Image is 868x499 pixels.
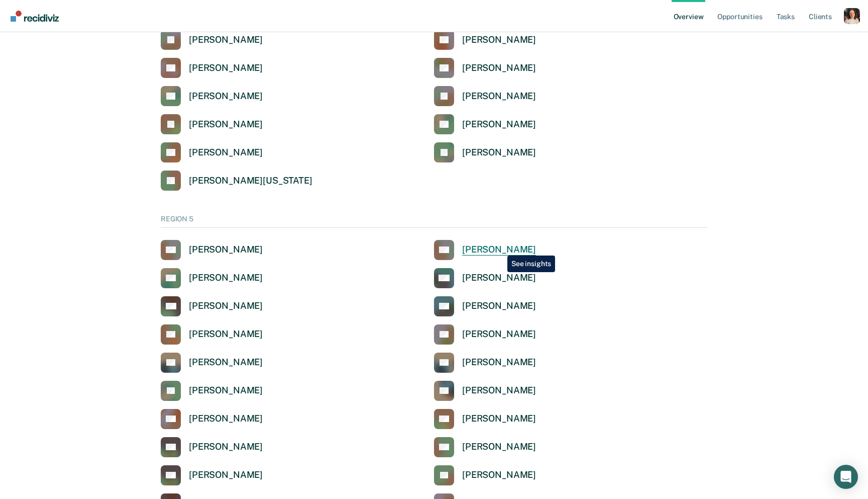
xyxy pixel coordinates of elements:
[161,409,263,429] a: [PERSON_NAME]
[161,240,263,260] a: [PERSON_NAME]
[834,465,858,489] div: Open Intercom Messenger
[462,34,536,46] div: [PERSON_NAME]
[189,328,263,340] div: [PERSON_NAME]
[462,272,536,284] div: [PERSON_NAME]
[189,175,312,187] div: [PERSON_NAME][US_STATE]
[189,244,263,256] div: [PERSON_NAME]
[189,300,263,312] div: [PERSON_NAME]
[462,469,536,481] div: [PERSON_NAME]
[434,114,536,134] a: [PERSON_NAME]
[161,215,707,228] div: REGION 5
[161,86,263,106] a: [PERSON_NAME]
[161,171,312,191] a: [PERSON_NAME][US_STATE]
[161,381,263,401] a: [PERSON_NAME]
[462,385,536,396] div: [PERSON_NAME]
[189,385,263,396] div: [PERSON_NAME]
[434,409,536,429] a: [PERSON_NAME]
[161,142,263,162] a: [PERSON_NAME]
[161,353,263,373] a: [PERSON_NAME]
[434,268,536,288] a: [PERSON_NAME]
[161,465,263,485] a: [PERSON_NAME]
[462,300,536,312] div: [PERSON_NAME]
[161,437,263,457] a: [PERSON_NAME]
[161,30,263,50] a: [PERSON_NAME]
[462,147,536,158] div: [PERSON_NAME]
[434,465,536,485] a: [PERSON_NAME]
[161,296,263,316] a: [PERSON_NAME]
[462,119,536,130] div: [PERSON_NAME]
[434,296,536,316] a: [PERSON_NAME]
[189,62,263,74] div: [PERSON_NAME]
[189,34,263,46] div: [PERSON_NAME]
[434,30,536,50] a: [PERSON_NAME]
[434,324,536,345] a: [PERSON_NAME]
[161,324,263,345] a: [PERSON_NAME]
[434,86,536,106] a: [PERSON_NAME]
[189,357,263,368] div: [PERSON_NAME]
[189,119,263,130] div: [PERSON_NAME]
[434,142,536,162] a: [PERSON_NAME]
[189,91,263,102] div: [PERSON_NAME]
[434,240,536,260] a: [PERSON_NAME]
[462,328,536,340] div: [PERSON_NAME]
[161,268,263,288] a: [PERSON_NAME]
[462,91,536,102] div: [PERSON_NAME]
[161,58,263,78] a: [PERSON_NAME]
[189,441,263,453] div: [PERSON_NAME]
[11,11,59,22] img: Recidiviz
[462,244,536,256] div: [PERSON_NAME]
[462,441,536,453] div: [PERSON_NAME]
[434,437,536,457] a: [PERSON_NAME]
[462,62,536,74] div: [PERSON_NAME]
[462,357,536,368] div: [PERSON_NAME]
[161,114,263,134] a: [PERSON_NAME]
[434,353,536,373] a: [PERSON_NAME]
[434,381,536,401] a: [PERSON_NAME]
[189,413,263,425] div: [PERSON_NAME]
[189,147,263,158] div: [PERSON_NAME]
[462,413,536,425] div: [PERSON_NAME]
[844,8,860,24] button: Profile dropdown button
[189,272,263,284] div: [PERSON_NAME]
[434,58,536,78] a: [PERSON_NAME]
[189,469,263,481] div: [PERSON_NAME]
